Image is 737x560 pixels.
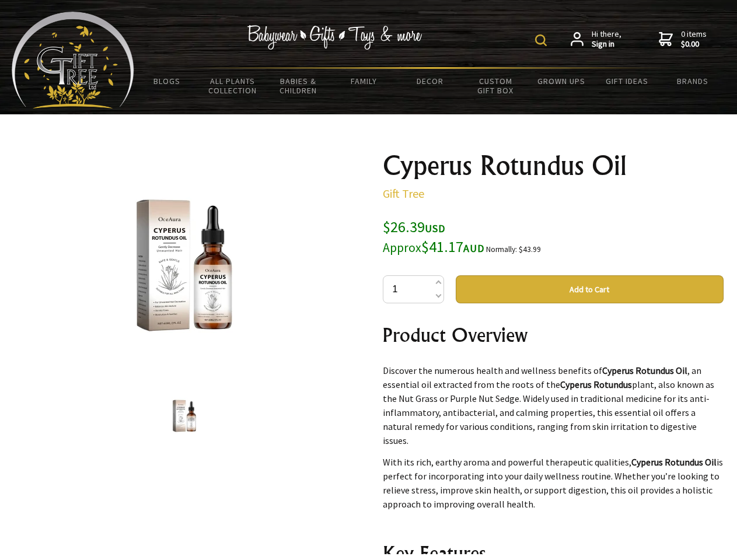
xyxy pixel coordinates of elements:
[631,456,717,468] strong: Cyperus Rotundus Oil
[397,69,463,93] a: Decor
[592,39,621,50] strong: Sign in
[93,174,275,356] img: Cyperus Rotundus Oil
[528,69,594,93] a: Grown Ups
[383,217,484,256] span: $26.39 $41.17
[200,69,266,103] a: All Plants Collection
[594,69,660,93] a: Gift Ideas
[660,69,726,93] a: Brands
[383,363,724,447] p: Discover the numerous health and wellness benefits of , an essential oil extracted from the roots...
[162,394,207,438] img: Cyperus Rotundus Oil
[486,244,541,254] small: Normally: $43.99
[266,69,331,103] a: Babies & Children
[681,29,707,50] span: 0 items
[592,29,621,50] span: Hi there,
[383,152,724,180] h1: Cyperus Rotundus Oil
[456,275,724,303] button: Add to Cart
[571,29,621,50] a: Hi there,Sign in
[659,29,707,50] a: 0 items$0.00
[681,39,707,50] strong: $0.00
[602,365,687,376] strong: Cyperus Rotundus Oil
[247,25,422,50] img: Babywear - Gifts - Toys & more
[535,34,547,46] img: product search
[383,186,424,201] a: Gift Tree
[383,240,421,256] small: Approx
[383,455,724,511] p: With its rich, earthy aroma and powerful therapeutic qualities, is perfect for incorporating into...
[560,379,632,390] strong: Cyperus Rotundus
[12,12,134,108] img: Babyware - Gifts - Toys and more...
[463,242,484,255] span: AUD
[463,69,529,103] a: Custom Gift Box
[425,222,445,235] span: USD
[134,69,200,93] a: BLOGS
[383,321,724,349] h2: Product Overview
[331,69,397,93] a: Family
